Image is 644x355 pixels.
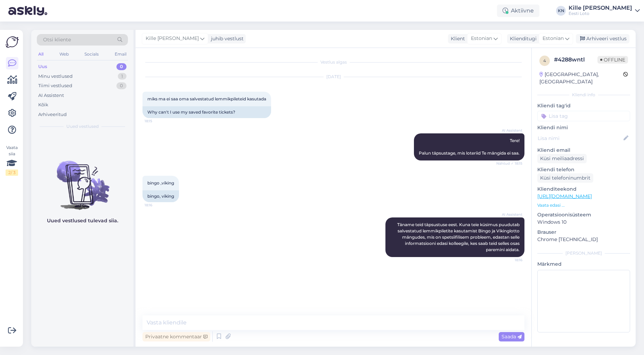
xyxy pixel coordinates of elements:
div: Why can't I use my saved favorite tickets? [142,106,271,118]
span: Otsi kliente [43,36,71,43]
div: Email [113,50,128,59]
div: # 4288wntl [554,56,597,64]
div: [GEOGRAPHIC_DATA], [GEOGRAPHIC_DATA] [539,71,623,85]
div: Arhiveeritud [38,111,67,118]
p: Kliendi email [537,147,630,154]
span: 18:16 [145,203,171,208]
div: [PERSON_NAME] [537,250,630,256]
div: Minu vestlused [38,73,73,80]
div: [DATE] [142,74,524,80]
span: AI Assistent [496,212,522,217]
div: Eesti Loto [569,11,632,16]
input: Lisa nimi [538,134,622,142]
span: 18:15 [145,118,171,124]
div: Küsi meiliaadressi [537,154,587,163]
div: Vaata siia [6,145,18,176]
div: Arhiveeri vestlus [576,34,629,43]
div: 2 / 3 [6,170,18,176]
div: 1 [118,73,127,80]
input: Lisa tag [537,111,630,121]
p: Windows 10 [537,218,630,226]
div: Socials [83,50,100,59]
div: Aktiivne [497,5,539,17]
span: 4 [543,58,546,63]
p: Brauser [537,229,630,236]
p: Klienditeekond [537,185,630,193]
a: Kille [PERSON_NAME]Eesti Loto [569,5,640,16]
p: Operatsioonisüsteem [537,211,630,218]
img: Askly Logo [6,35,19,49]
p: Chrome [TECHNICAL_ID] [537,236,630,243]
span: bingo ,viking [147,180,174,185]
span: Saada [502,333,522,340]
span: Estonian [543,35,564,42]
p: Kliendi nimi [537,124,630,131]
div: bingo, viking [142,190,179,202]
span: Offline [597,56,628,64]
span: miks ma ei saa oma salvestatud lemmikpileteid kasutada [147,96,266,101]
div: 0 [116,82,127,89]
img: No chats [31,148,133,211]
span: Uued vestlused [66,123,99,130]
div: Küsi telefoninumbrit [537,173,593,183]
a: [URL][DOMAIN_NAME] [537,193,592,199]
div: juhib vestlust [208,35,244,42]
span: AI Assistent [496,128,522,133]
div: Klient [448,35,465,42]
div: Privaatne kommentaar [142,332,210,341]
div: Klienditugi [507,35,537,42]
div: All [37,50,45,59]
div: AI Assistent [38,92,64,99]
p: Märkmed [537,261,630,268]
div: Tiimi vestlused [38,82,72,89]
div: Kõik [38,101,48,108]
div: 0 [116,63,127,70]
span: Täname teid täpsustuse eest. Kuna teie küsimus puudutab salvestatud lemmikpiletite kasutamist Bin... [397,222,521,252]
span: Nähtud ✓ 18:15 [496,161,522,166]
div: Web [58,50,70,59]
div: Kliendi info [537,92,630,98]
span: Estonian [471,35,492,42]
div: Kille [PERSON_NAME] [569,5,632,11]
p: Uued vestlused tulevad siia. [47,217,118,224]
div: Vestlus algas [142,59,524,65]
span: 18:16 [496,257,522,263]
p: Kliendi telefon [537,166,630,173]
div: KN [556,6,566,16]
p: Kliendi tag'id [537,102,630,109]
p: Vaata edasi ... [537,202,630,208]
div: Uus [38,63,47,70]
span: Kille [PERSON_NAME] [146,35,199,42]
